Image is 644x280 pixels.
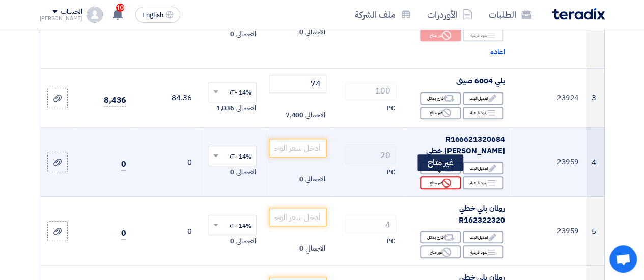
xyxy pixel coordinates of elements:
[386,236,395,246] span: PC
[236,167,256,177] span: الاجمالي
[299,27,303,37] span: 0
[305,27,325,37] span: الاجمالي
[305,243,325,254] span: الاجمالي
[116,4,124,12] span: 10
[417,154,463,171] div: غير متاح
[121,158,126,171] span: 0
[208,215,257,235] ng-select: VAT
[104,94,127,107] span: 8,436
[142,12,163,19] span: English
[236,236,256,246] span: الاجمالي
[463,162,503,174] div: تعديل البند
[305,110,325,120] span: الاجمالي
[216,103,235,113] span: 1,036
[134,68,200,128] td: 84.36
[490,46,505,58] span: اعاده
[463,176,503,189] div: بنود فرعية
[134,128,200,197] td: 0
[586,68,604,128] td: 3
[420,28,461,41] div: غير متاح
[481,3,540,26] a: الطلبات
[426,134,505,157] span: R166621320684 [PERSON_NAME] خطي
[420,107,461,119] div: غير متاح
[552,8,605,20] img: Teradix logo
[208,146,257,166] ng-select: VAT
[236,103,256,113] span: الاجمالي
[463,28,503,41] div: بنود فرعية
[463,107,503,119] div: بنود فرعية
[463,245,503,258] div: بنود فرعية
[305,174,325,184] span: الاجمالي
[61,8,82,16] div: الحساب
[420,231,461,243] div: اقترح بدائل
[420,176,461,189] div: غير متاح
[609,245,637,273] a: Open chat
[40,16,83,21] div: [PERSON_NAME]
[208,82,257,102] ng-select: VAT
[586,128,604,197] td: 4
[269,75,326,93] input: أدخل سعر الوحدة
[386,167,395,177] span: PC
[121,227,126,240] span: 0
[135,7,180,23] button: English
[419,3,481,26] a: الأوردرات
[230,167,234,177] span: 0
[299,174,303,184] span: 0
[299,243,303,254] span: 0
[513,68,586,128] td: 23924
[586,197,604,266] td: 5
[513,197,586,266] td: 23959
[269,208,326,226] input: أدخل سعر الوحدة
[459,203,505,226] span: رولمان بلي خطي R162322320
[286,110,304,120] span: 7,400
[420,245,461,258] div: غير متاح
[134,197,200,266] td: 0
[345,146,396,164] input: RFQ_STEP1.ITEMS.2.AMOUNT_TITLE
[345,215,396,233] input: RFQ_STEP1.ITEMS.2.AMOUNT_TITLE
[463,92,503,105] div: تعديل البند
[87,7,103,23] img: profile_test.png
[230,236,234,246] span: 0
[386,103,395,113] span: PC
[230,29,234,39] span: 0
[456,75,505,86] span: بلي 6004 صينى
[463,231,503,243] div: تعديل البند
[345,82,396,100] input: RFQ_STEP1.ITEMS.2.AMOUNT_TITLE
[236,29,256,39] span: الاجمالي
[347,3,419,26] a: ملف الشركة
[269,139,326,157] input: أدخل سعر الوحدة
[513,128,586,197] td: 23959
[420,92,461,105] div: اقترح بدائل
